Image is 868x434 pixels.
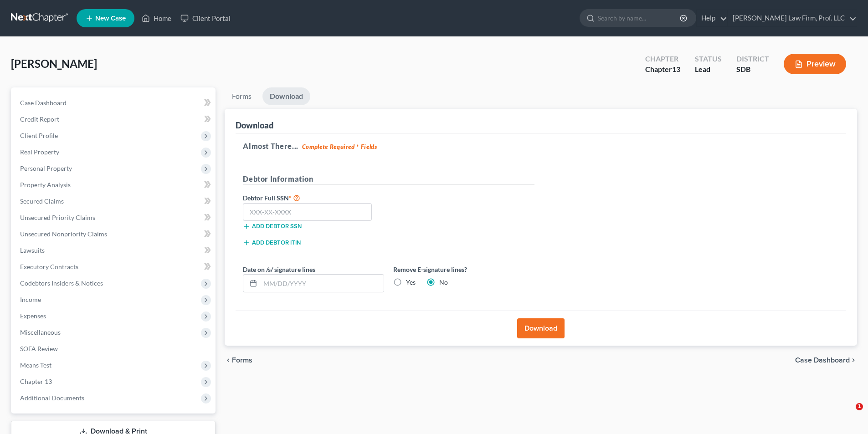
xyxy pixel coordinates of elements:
div: SDB [736,64,769,75]
a: Secured Claims [13,193,216,209]
button: Add debtor ITIN [243,239,301,246]
a: Forms [225,87,259,105]
h5: Debtor Information [243,174,534,185]
span: 1 [856,403,863,410]
span: New Case [95,15,126,22]
button: Preview [784,54,846,74]
a: Download [262,87,310,105]
input: XXX-XX-XXXX [243,203,372,221]
a: Lawsuits [13,242,216,259]
a: [PERSON_NAME] Law Firm, Prof. LLC [728,10,857,26]
a: Unsecured Priority Claims [13,209,216,226]
div: Status [695,54,722,64]
a: Executory Contracts [13,259,216,275]
label: Remove E-signature lines? [393,265,534,274]
span: Additional Documents [20,394,84,402]
a: Help [697,10,727,26]
span: Income [20,296,41,303]
a: Case Dashboard chevron_right [795,357,857,364]
button: chevron_left Forms [225,357,265,364]
span: [PERSON_NAME] [11,57,97,70]
span: Secured Claims [20,197,64,205]
span: Client Profile [20,132,58,139]
a: Home [137,10,176,26]
span: Miscellaneous [20,328,61,336]
span: Property Analysis [20,181,71,189]
button: Add debtor SSN [243,223,302,230]
div: Chapter [645,64,680,75]
a: Unsecured Nonpriority Claims [13,226,216,242]
label: Debtor Full SSN [238,192,389,203]
a: Credit Report [13,111,216,128]
span: Executory Contracts [20,263,78,271]
span: Credit Report [20,115,59,123]
span: Personal Property [20,164,72,172]
span: Case Dashboard [795,357,850,364]
span: Chapter 13 [20,378,52,385]
span: Lawsuits [20,246,45,254]
span: 13 [672,65,680,73]
a: SOFA Review [13,341,216,357]
div: Download [236,120,273,131]
span: Expenses [20,312,46,320]
span: Codebtors Insiders & Notices [20,279,103,287]
label: Date on /s/ signature lines [243,265,315,274]
div: Chapter [645,54,680,64]
iframe: Intercom live chat [837,403,859,425]
a: Case Dashboard [13,95,216,111]
a: Property Analysis [13,177,216,193]
span: Means Test [20,361,51,369]
span: Case Dashboard [20,99,67,107]
input: Search by name... [598,10,681,26]
span: Forms [232,357,252,364]
a: Client Portal [176,10,235,26]
label: Yes [406,278,416,287]
div: Lead [695,64,722,75]
i: chevron_left [225,357,232,364]
label: No [439,278,448,287]
span: Unsecured Nonpriority Claims [20,230,107,238]
span: Unsecured Priority Claims [20,214,95,221]
strong: Complete Required * Fields [302,143,377,150]
span: SOFA Review [20,345,58,352]
button: Download [517,318,565,338]
div: District [736,54,769,64]
input: MM/DD/YYYY [260,275,384,292]
h5: Almost There... [243,141,839,152]
span: Real Property [20,148,59,156]
i: chevron_right [850,357,857,364]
